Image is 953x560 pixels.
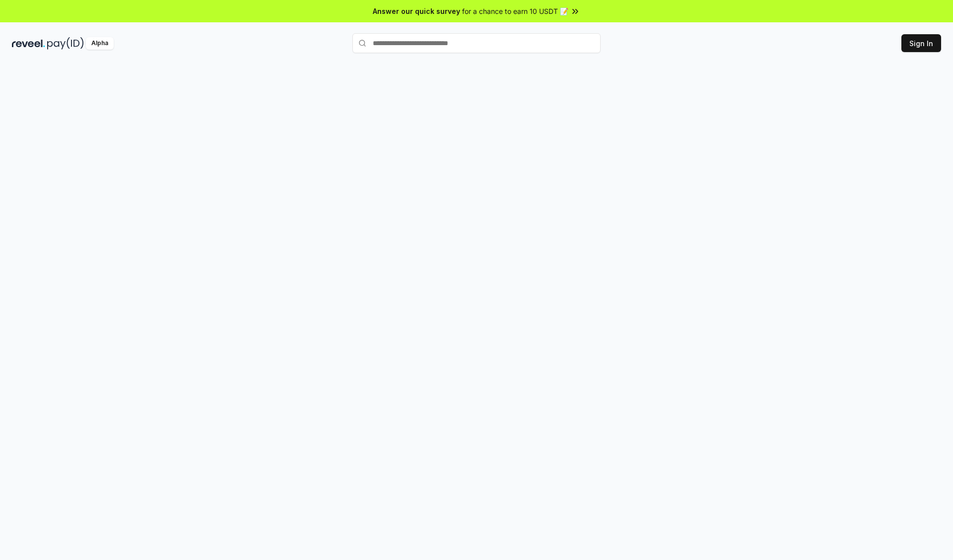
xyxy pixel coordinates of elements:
img: pay_id [47,37,84,50]
div: Alpha [86,37,114,50]
span: Answer our quick survey [373,6,460,16]
img: reveel_dark [12,37,45,50]
button: Sign In [901,34,941,52]
span: for a chance to earn 10 USDT 📝 [462,6,568,16]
